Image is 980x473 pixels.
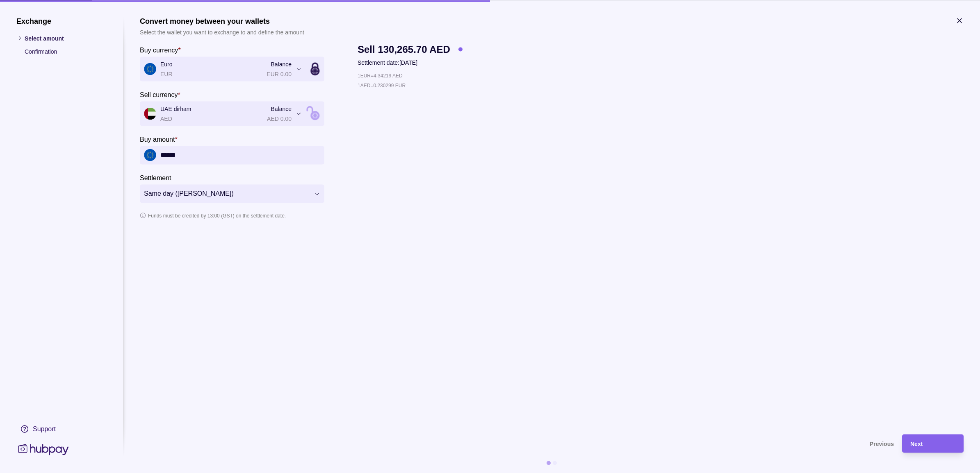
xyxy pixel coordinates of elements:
[140,46,178,53] p: Buy currency
[140,16,304,25] h1: Convert money between your wallets
[140,134,178,144] label: Buy amount
[358,58,463,67] p: Settlement date: [DATE]
[16,420,107,437] a: Support
[902,434,964,453] button: Next
[25,34,107,43] p: Select amount
[140,27,304,36] p: Select the wallet you want to exchange to and define the amount
[140,136,175,143] p: Buy amount
[160,146,320,164] input: amount
[358,45,450,54] span: Sell 130,265.70 AED
[25,47,107,56] p: Confirmation
[140,434,894,453] button: Previous
[144,149,156,161] img: eu
[358,81,406,90] p: 1 AED = 0.230299 EUR
[140,91,178,98] p: Sell currency
[358,71,403,80] p: 1 EUR = 4.34219 AED
[140,172,171,182] label: Settlement
[148,211,286,220] p: Funds must be credited by 13:00 (GST) on the settlement date.
[16,16,107,25] h1: Exchange
[140,89,180,99] label: Sell currency
[33,424,56,433] div: Support
[870,441,894,447] span: Previous
[140,174,171,181] p: Settlement
[910,441,923,447] span: Next
[140,45,181,54] label: Buy currency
